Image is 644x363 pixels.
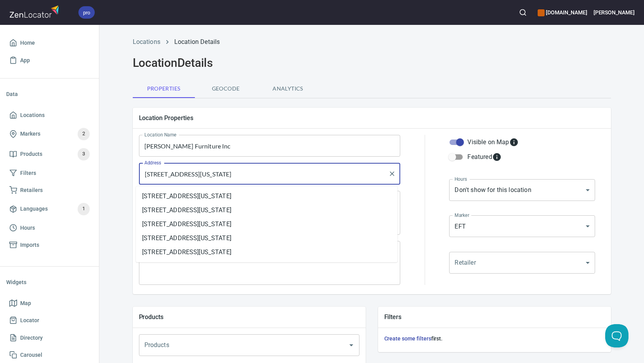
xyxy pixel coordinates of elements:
[133,56,611,70] h2: Location Details
[20,56,30,65] span: App
[20,129,40,139] span: Markers
[20,333,43,343] span: Directory
[20,204,48,214] span: Languages
[9,3,61,20] img: zenlocator
[6,144,93,164] a: Products3
[449,215,595,237] div: EFT
[139,313,359,321] h5: Products
[20,110,45,120] span: Locations
[384,313,605,321] h5: Filters
[174,38,220,45] a: Location Details
[200,84,252,94] span: Geocode
[492,152,502,162] svg: Featured locations are moved to the top of the search results list.
[449,252,595,274] div: ​
[136,203,398,217] li: [STREET_ADDRESS][US_STATE]
[78,129,90,138] span: 2
[20,316,39,325] span: Locator
[605,324,628,347] iframe: Help Scout Beacon - Open
[20,298,31,308] span: Map
[387,168,398,179] button: Clear
[78,6,95,19] div: pro
[6,329,93,347] a: Directory
[136,217,398,231] li: [STREET_ADDRESS][US_STATE]
[136,189,398,203] li: [STREET_ADDRESS][US_STATE]
[514,4,531,21] button: Search
[78,9,95,17] span: pro
[384,334,605,343] h6: first.
[6,85,93,103] li: Data
[538,8,587,17] h6: [DOMAIN_NAME]
[467,152,501,162] div: Featured
[509,138,519,147] svg: Whether the location is visible on the map.
[6,236,93,254] a: Imports
[136,245,398,259] li: [STREET_ADDRESS][US_STATE]
[6,181,93,199] a: Retailers
[20,350,42,360] span: Carousel
[142,338,334,353] input: Products
[594,4,635,21] button: [PERSON_NAME]
[6,106,93,124] a: Locations
[20,149,42,159] span: Products
[20,38,35,48] span: Home
[139,114,605,122] h5: Location Properties
[594,8,635,17] h6: [PERSON_NAME]
[78,204,90,213] span: 1
[6,34,93,52] a: Home
[78,150,90,159] span: 3
[384,335,431,342] a: Create some filters
[6,124,93,144] a: Markers2
[136,231,398,245] li: [STREET_ADDRESS][US_STATE]
[133,38,160,45] a: Locations
[6,52,93,69] a: App
[449,179,595,201] div: Don't show for this location
[6,199,93,219] a: Languages1
[6,312,93,329] a: Locator
[262,84,314,94] span: Analytics
[137,84,190,94] span: Properties
[133,37,611,47] nav: breadcrumb
[6,164,93,182] a: Filters
[20,168,36,178] span: Filters
[20,240,39,250] span: Imports
[20,185,43,195] span: Retailers
[20,223,35,233] span: Hours
[6,273,93,291] li: Widgets
[346,340,357,351] button: Open
[6,295,93,312] a: Map
[467,138,518,147] div: Visible on Map
[6,219,93,237] a: Hours
[538,9,545,16] button: color-CE600E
